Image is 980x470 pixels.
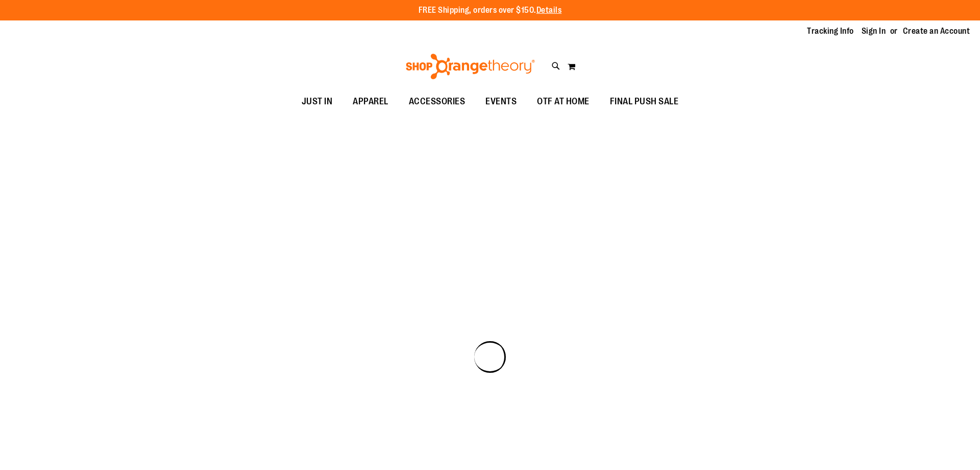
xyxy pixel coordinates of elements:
[353,90,388,113] span: APPAREL
[409,90,465,113] span: ACCESSORIES
[862,26,886,37] a: Sign In
[610,90,679,113] span: FINAL PUSH SALE
[536,6,562,15] a: Details
[399,90,476,114] a: ACCESSORIES
[600,90,689,114] a: FINAL PUSH SALE
[903,26,970,37] a: Create an Account
[537,90,590,113] span: OTF AT HOME
[475,90,527,114] a: EVENTS
[302,90,333,113] span: JUST IN
[485,90,517,113] span: EVENTS
[527,90,600,114] a: OTF AT HOME
[807,26,854,37] a: Tracking Info
[419,5,562,16] p: FREE Shipping, orders over $150.
[404,54,536,79] img: Shop Orangetheory
[342,90,399,114] a: APPAREL
[291,90,343,114] a: JUST IN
